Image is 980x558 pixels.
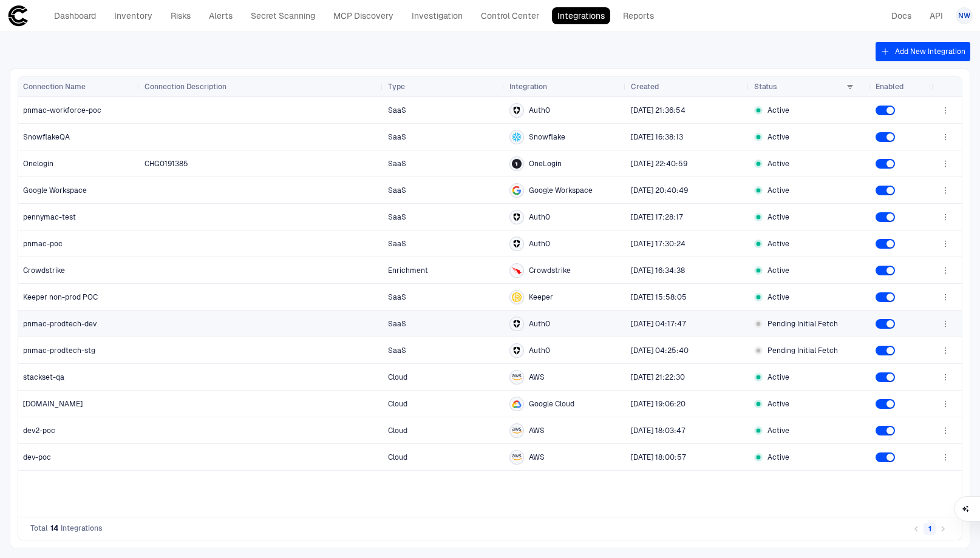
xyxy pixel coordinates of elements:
span: Cloud [388,453,407,462]
span: [DATE] 04:17:47 [631,320,686,328]
span: AWS [529,426,545,435]
span: pnmac-prodtech-dev [23,319,97,329]
span: [DATE] 21:22:30 [631,373,685,382]
span: Auth0 [529,319,550,329]
button: NW [956,7,973,24]
nav: pagination navigation [910,521,950,536]
div: AWS [512,426,522,435]
a: Risks [165,7,196,24]
span: [DATE] 17:30:24 [631,240,686,248]
span: Snowflake [529,132,565,142]
span: SaaS [388,293,406,301]
a: Dashboard [49,7,101,24]
span: Active [767,239,789,249]
span: Auth0 [529,212,550,222]
span: SaaS [388,106,406,115]
span: AWS [529,452,545,462]
span: [DATE] 20:40:49 [631,186,688,195]
span: Active [767,292,789,302]
span: Auth0 [529,346,550,355]
span: 14 [50,523,58,533]
a: Integrations [552,7,610,24]
span: Created [631,82,659,92]
span: [DATE] 16:38:13 [631,133,683,141]
span: Auth0 [529,106,550,115]
span: pnmac-poc [23,239,63,249]
span: Cloud [388,400,407,408]
span: Pending Initial Fetch [767,319,838,329]
span: Pending Initial Fetch [767,346,838,355]
a: Secret Scanning [245,7,321,24]
span: SaaS [388,186,406,195]
a: API [924,7,948,24]
span: [DOMAIN_NAME] [23,399,83,409]
span: stackset-qa [23,372,64,382]
span: SaaS [388,320,406,328]
a: Docs [886,7,917,24]
span: SaaS [388,213,406,221]
div: Auth0 [512,212,522,222]
div: AWS [512,452,522,462]
div: Auth0 [512,346,522,355]
div: Auth0 [512,239,522,249]
button: Add New Integration [876,42,970,61]
div: Auth0 [512,319,522,329]
span: [DATE] 19:06:20 [631,400,686,408]
span: dev2-poc [23,426,55,435]
span: Connection Description [145,82,226,92]
a: Control Center [475,7,545,24]
span: Active [767,106,789,115]
div: Crowdstrike [512,266,522,275]
span: SnowflakeQA [23,132,70,142]
span: Total [30,523,48,533]
span: Google Workspace [23,186,87,195]
div: Google Cloud [512,399,522,409]
span: Cloud [388,373,407,382]
a: Alerts [203,7,238,24]
span: Crowdstrike [23,266,65,275]
div: Auth0 [512,106,522,115]
a: Investigation [406,7,468,24]
div: AWS [512,372,522,382]
span: dev-poc [23,452,51,462]
div: Snowflake [512,132,522,142]
span: Active [767,159,789,169]
span: Active [767,212,789,222]
span: Active [767,372,789,382]
span: NW [958,11,970,21]
span: [DATE] 16:34:38 [631,266,685,275]
span: SaaS [388,240,406,248]
span: [DATE] 17:28:17 [631,213,683,221]
a: Inventory [109,7,158,24]
span: [DATE] 18:03:47 [631,426,686,435]
span: Active [767,186,789,195]
span: [DATE] 22:40:59 [631,160,687,168]
button: page 1 [924,523,936,535]
div: OneLogin [512,159,522,169]
a: MCP Discovery [328,7,399,24]
span: SaaS [388,160,406,168]
span: Active [767,426,789,435]
span: [DATE] 15:58:05 [631,293,687,301]
span: Enrichment [388,266,428,275]
span: Status [754,82,777,92]
span: Keeper [529,292,553,302]
span: Connection Name [23,82,86,92]
span: pennymac-test [23,212,76,222]
span: [DATE] 18:00:57 [631,453,686,462]
span: SaaS [388,133,406,141]
span: Integrations [61,523,103,533]
span: Google Cloud [529,399,574,409]
span: Enabled [876,82,903,92]
div: Keeper [512,292,522,302]
span: Crowdstrike [529,266,571,275]
span: pnmac-prodtech-stg [23,346,95,355]
span: Auth0 [529,239,550,249]
a: Reports [618,7,659,24]
span: Active [767,452,789,462]
span: SaaS [388,346,406,355]
span: Active [767,399,789,409]
span: OneLogin [529,159,562,169]
span: Active [767,266,789,275]
span: Onelogin [23,159,53,169]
